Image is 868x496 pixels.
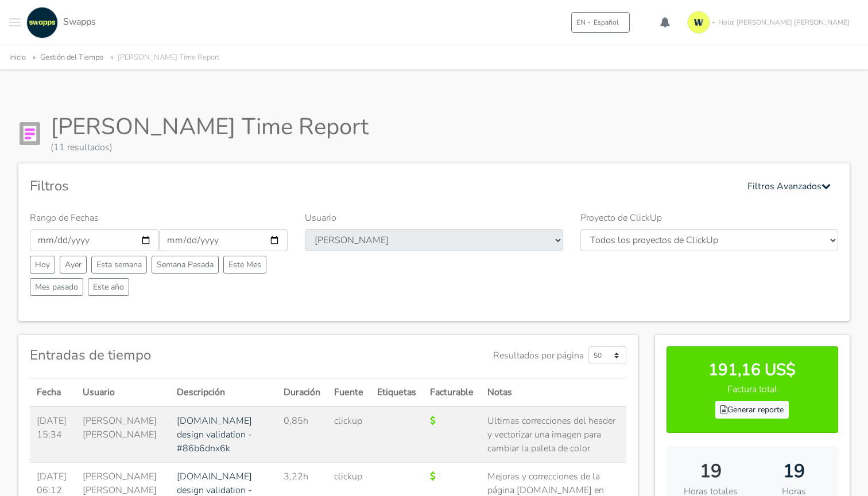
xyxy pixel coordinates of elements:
button: Hoy [30,256,55,274]
a: Hola! [PERSON_NAME] [PERSON_NAME] [683,6,859,38]
th: Etiquetas [370,378,423,407]
button: Semana Pasada [152,256,219,274]
img: isotipo-3-3e143c57.png [687,11,710,34]
h2: 19 [761,460,827,482]
span: Swapps [63,15,96,28]
h1: [PERSON_NAME] Time Report [51,113,369,140]
td: Ultimas correcciones del header y vectorizar una imagen para cambiar la paleta de color [480,407,626,463]
td: 0,85h [277,407,327,463]
a: Gestión del Tiempo [40,52,103,63]
a: [DOMAIN_NAME] design validation - #86b6dnx6k [177,415,252,455]
th: Descripción [170,378,276,407]
td: [PERSON_NAME] [PERSON_NAME] [76,407,170,463]
a: Swapps [24,7,96,38]
h4: Filtros [30,178,69,194]
button: Filtros Avanzados [740,175,838,197]
th: Fuente [327,378,370,407]
th: Fecha [30,378,76,407]
p: Factura total [679,382,827,396]
li: [PERSON_NAME] Time Report [106,51,219,64]
th: Facturable [423,378,480,407]
th: Notas [480,378,626,407]
th: Usuario [76,378,170,407]
h2: 19 [678,460,744,482]
label: Rango de Fechas [30,211,99,225]
td: clickup [327,407,370,463]
span: Hola! [PERSON_NAME] [PERSON_NAME] [718,17,850,28]
label: Resultados por página [493,349,584,362]
button: Este Mes [223,256,266,274]
button: Ayer [60,256,87,274]
button: Toggle navigation menu [9,7,21,38]
td: [DATE] 15:34 [30,407,76,463]
img: Report Icon [18,122,41,145]
a: Inicio [9,52,26,63]
h4: Entradas de tiempo [30,347,151,364]
button: Este año [88,278,129,296]
label: Proyecto de ClickUp [580,211,662,225]
div: (11 resultados) [51,140,369,154]
button: ENEspañol [571,12,630,33]
h3: 191,16 US$ [679,361,827,380]
a: Generar reporte [715,401,789,419]
span: Español [594,17,619,28]
label: Usuario [305,211,336,225]
img: swapps-linkedin-v2.jpg [26,7,58,38]
button: Esta semana [91,256,147,274]
th: Duración [277,378,327,407]
button: Mes pasado [30,278,83,296]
